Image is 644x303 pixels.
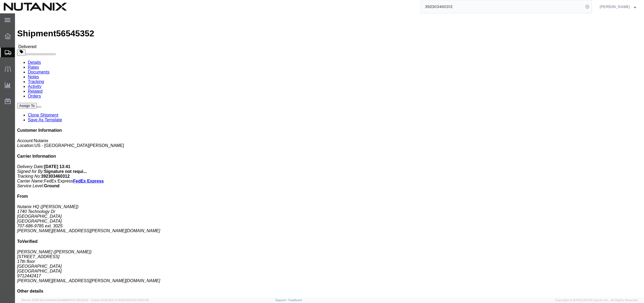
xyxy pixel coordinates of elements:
[600,4,630,10] span: Stephanie Guadron
[555,298,638,302] span: Copyright © [DATE]-[DATE] Agistix Inc., All Rights Reserved
[275,298,289,302] a: Support
[288,298,302,302] a: Feedback
[15,13,644,297] iframe: FS Legacy Container
[21,298,89,302] span: Server: 2025.18.0-bb0e0c2bd68
[421,0,584,13] input: Search for shipment number, reference number
[4,3,67,11] img: logo
[91,298,149,302] span: Client: 2025.18.0-27d3021
[66,298,89,302] span: [DATE] 09:52:52
[599,3,637,10] button: [PERSON_NAME]
[127,298,149,302] span: [DATE] 10:20:09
